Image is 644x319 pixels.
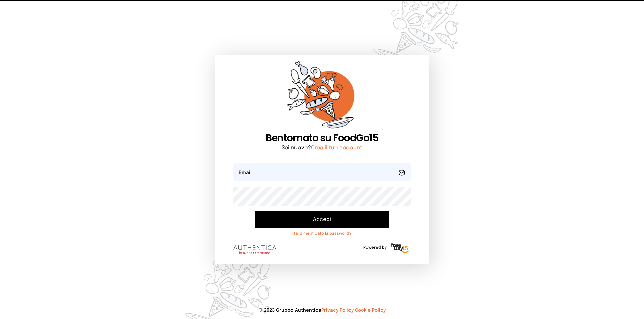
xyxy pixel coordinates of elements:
a: Cookie Policy [355,308,386,313]
a: Crea il tuo account [311,145,362,151]
span: Powered by [363,245,387,250]
img: logo-freeday.3e08031.png [389,242,411,255]
p: © 2023 Gruppo Authentica [11,307,633,314]
h1: Bentornato su FoodGo15 [233,132,411,144]
a: Privacy Policy [321,308,354,313]
img: sticker-orange.65babaf.png [287,61,357,132]
img: logo.8f33a47.png [233,245,276,254]
button: Accedi [255,211,389,228]
a: Hai dimenticato la password? [255,231,389,236]
p: Sei nuovo? [233,144,411,152]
